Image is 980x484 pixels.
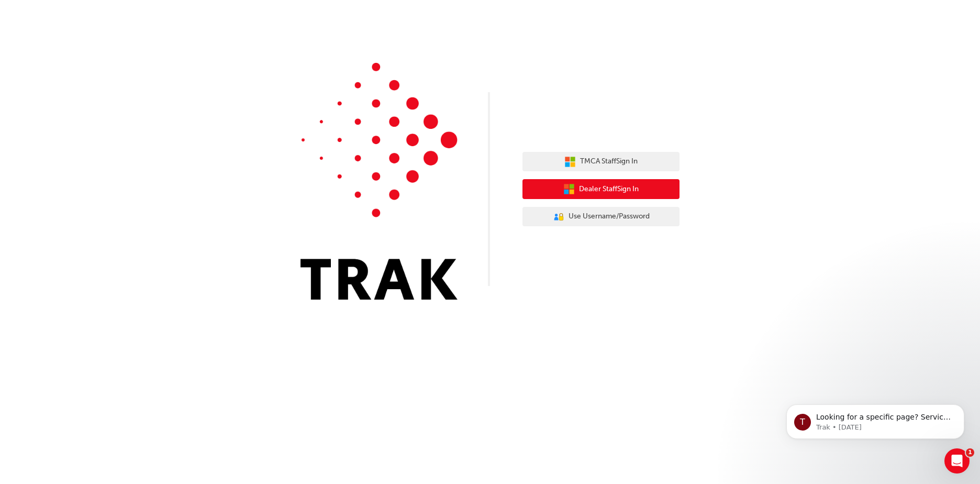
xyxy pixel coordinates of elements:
[300,63,458,300] img: Trak
[522,152,680,172] button: TMCA StaffSign In
[579,183,639,195] span: Dealer Staff Sign In
[771,382,980,456] iframe: Intercom notifications message
[569,211,650,223] span: Use Username/Password
[944,448,970,474] iframe: Intercom live chat
[522,179,680,199] button: Dealer StaffSign In
[522,207,680,227] button: Use Username/Password
[580,156,638,168] span: TMCA Staff Sign In
[966,448,974,457] span: 1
